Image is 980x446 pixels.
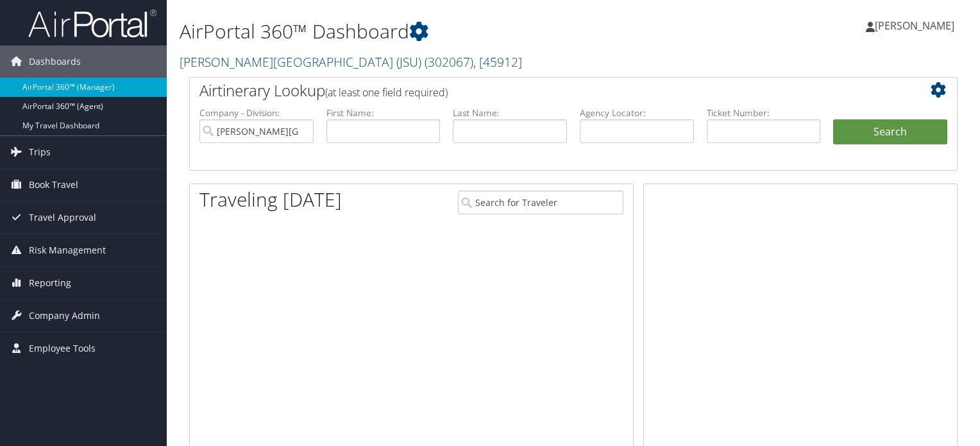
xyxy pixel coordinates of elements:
[29,267,71,299] span: Reporting
[580,107,694,119] label: Agency Locator:
[29,136,51,168] span: Trips
[875,19,954,33] span: [PERSON_NAME]
[458,191,623,214] input: Search for Traveler
[473,53,522,71] span: , [ 45912 ]
[29,332,96,365] span: Employee Tools
[29,234,106,266] span: Risk Management
[325,85,448,99] span: (at least one field required)
[833,119,947,145] button: Search
[199,80,883,101] h2: Airtinerary Lookup
[180,53,522,71] a: [PERSON_NAME][GEOGRAPHIC_DATA] (JSU)
[866,6,967,45] a: [PERSON_NAME]
[199,186,342,213] h1: Traveling [DATE]
[180,18,705,45] h1: AirPortal 360™ Dashboard
[199,107,314,119] label: Company - Division:
[453,107,567,119] label: Last Name:
[29,202,96,234] span: Travel Approval
[326,107,441,119] label: First Name:
[707,107,821,119] label: Ticket Number:
[425,53,473,71] span: ( 302067 )
[29,300,100,332] span: Company Admin
[29,169,78,201] span: Book Travel
[29,46,81,78] span: Dashboards
[28,8,156,39] img: airportal-logo.png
